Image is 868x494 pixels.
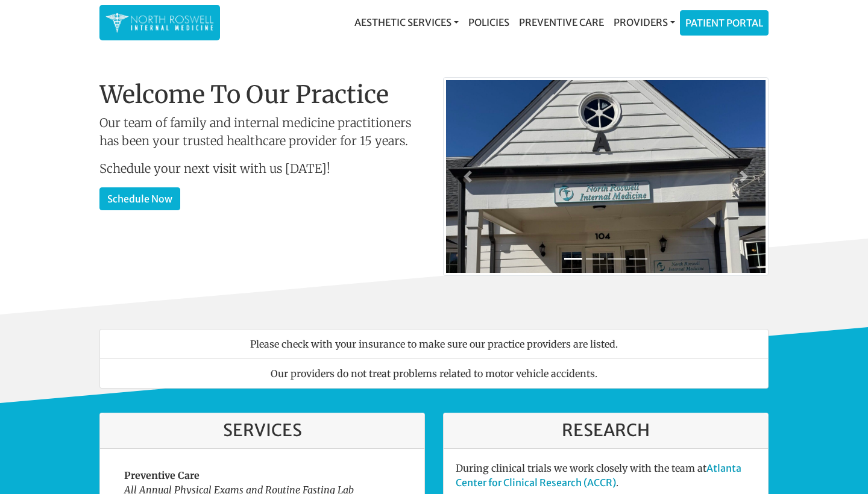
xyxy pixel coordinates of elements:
p: Our team of family and internal medicine practitioners has been your trusted healthcare provider ... [99,114,425,150]
p: During clinical trials we work closely with the team at . [456,461,756,490]
h1: Welcome To Our Practice [99,80,425,109]
a: Patient Portal [681,11,768,35]
li: Our providers do not treat problems related to motor vehicle accidents. [99,358,769,389]
a: Schedule Now [99,187,180,210]
h3: Services [112,421,412,441]
p: Schedule your next visit with us [DATE]! [99,160,425,178]
img: North Roswell Internal Medicine [105,11,214,34]
a: Preventive Care [514,10,609,34]
h3: Research [456,421,756,441]
strong: Preventive Care [124,469,200,481]
a: Providers [609,10,680,34]
a: Policies [464,10,514,34]
a: Atlanta Center for Clinical Research (ACCR) [456,462,741,489]
a: Aesthetic Services [350,10,464,34]
li: Please check with your insurance to make sure our practice providers are listed. [99,329,769,359]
